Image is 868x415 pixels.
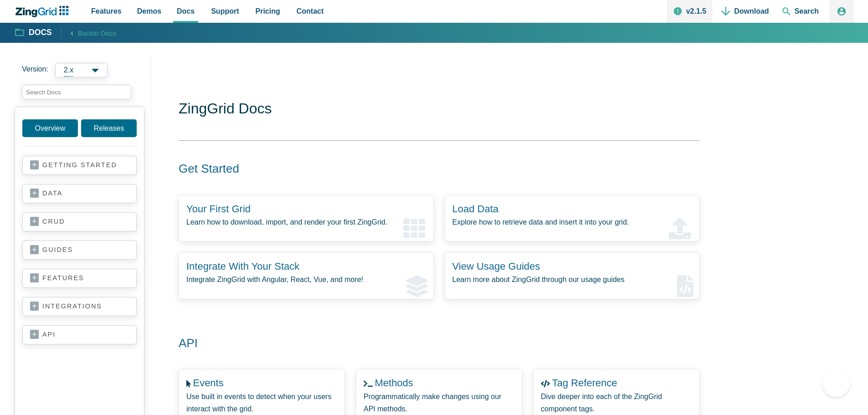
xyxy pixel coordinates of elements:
[186,273,426,286] p: Integrate ZingGrid with Angular, React, Vue, and more!
[137,5,161,17] span: Demos
[186,203,251,215] a: Your First Grid
[15,27,52,38] a: Docs
[22,85,131,99] input: search input
[168,161,688,177] h2: Get Started
[93,29,116,37] span: to Docs
[452,261,540,272] a: View Usage Guides
[186,261,299,272] a: Integrate With Your Stack
[541,390,692,415] p: Dive deeper into each of the ZingGrid component tags.
[364,390,514,415] p: Programmatically make changes using our API methods.
[15,6,73,17] a: ZingChart Logo. Click to return to the homepage
[22,119,78,137] a: Overview
[186,216,426,228] p: Learn how to download, import, and render your first ZingGrid.
[211,5,239,17] span: Support
[822,369,850,397] iframe: Help Scout Beacon - Open
[452,203,499,215] a: Load Data
[29,29,52,37] strong: Docs
[177,5,195,17] span: Docs
[552,377,617,389] a: Tag Reference
[452,216,692,228] p: Explore how to retrieve data and insert it into your grid.
[30,246,129,255] a: guides
[186,390,337,415] p: Use built in events to detect when your users interact with the grid.
[30,330,129,339] a: api
[179,99,699,120] h1: ZingGrid Docs
[81,119,137,137] a: Releases
[78,27,116,39] span: Back
[297,5,324,17] span: Contact
[30,217,129,226] a: crud
[30,161,129,170] a: getting started
[22,63,144,77] label: Versions
[61,26,116,39] a: Backto Docs
[168,336,688,351] h2: API
[452,273,692,286] p: Learn more about ZingGrid through our usage guides
[193,377,223,389] a: Events
[256,5,280,17] span: Pricing
[375,377,413,389] a: Methods
[30,302,129,311] a: integrations
[91,5,122,17] span: Features
[30,274,129,283] a: features
[30,189,129,198] a: data
[22,63,48,77] span: Version:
